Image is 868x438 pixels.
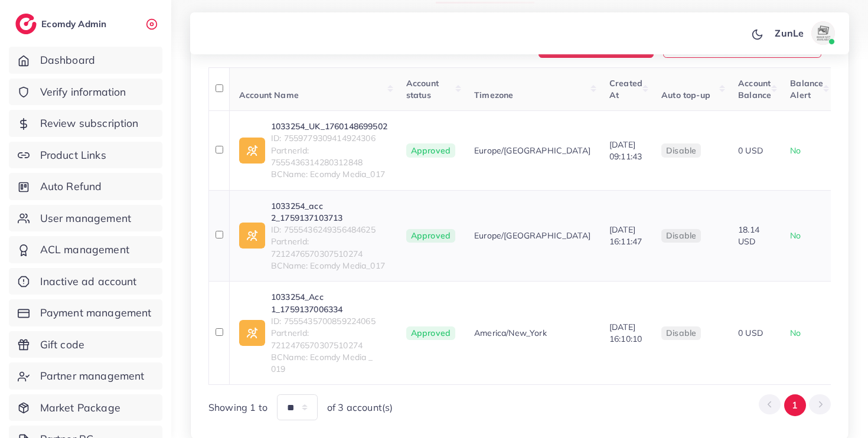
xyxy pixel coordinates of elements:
[41,18,109,30] h2: Ecomdy Admin
[9,236,162,263] a: ACL management
[15,14,109,34] a: logoEcomdy Admin
[40,337,84,352] span: Gift code
[208,401,267,414] span: Showing 1 to
[40,274,137,289] span: Inactive ad account
[406,143,455,158] span: Approved
[666,145,696,156] span: disable
[738,328,763,338] span: 0 USD
[239,90,299,100] span: Account Name
[609,78,642,100] span: Created At
[239,320,265,346] img: ic-ad-info.7fc67b75.svg
[40,84,126,100] span: Verify information
[239,223,265,249] img: ic-ad-info.7fc67b75.svg
[474,327,547,339] span: America/New_York
[609,139,642,162] span: [DATE] 09:11:43
[790,328,801,338] span: No
[406,326,455,341] span: Approved
[15,14,37,34] img: logo
[775,26,804,40] p: ZunLe
[9,362,162,390] a: Partner management
[40,368,145,384] span: Partner management
[271,168,387,180] span: BCName: Ecomdy Media_017
[271,327,387,351] span: PartnerId: 7212476570307510274
[666,328,696,338] span: disable
[738,78,771,100] span: Account Balance
[40,148,106,163] span: Product Links
[790,78,823,100] span: Balance Alert
[738,145,763,156] span: 0 USD
[40,116,139,131] span: Review subscription
[9,331,162,358] a: Gift code
[271,145,387,169] span: PartnerId: 7555436314280312848
[9,394,162,421] a: Market Package
[790,230,801,241] span: No
[9,47,162,74] a: Dashboard
[406,229,455,243] span: Approved
[790,145,801,156] span: No
[271,132,387,144] span: ID: 7559779309414924306
[40,242,129,257] span: ACL management
[9,299,162,326] a: Payment management
[9,268,162,295] a: Inactive ad account
[9,79,162,106] a: Verify information
[666,230,696,241] span: disable
[609,322,642,344] span: [DATE] 16:10:10
[271,260,387,272] span: BCName: Ecomdy Media_017
[9,110,162,137] a: Review subscription
[9,142,162,169] a: Product Links
[40,179,102,194] span: Auto Refund
[271,120,387,132] a: 1033254_UK_1760148699502
[474,90,513,100] span: Timezone
[474,145,590,156] span: Europe/[GEOGRAPHIC_DATA]
[609,224,642,247] span: [DATE] 16:11:47
[40,53,95,68] span: Dashboard
[9,173,162,200] a: Auto Refund
[271,236,387,260] span: PartnerId: 7212476570307510274
[327,401,393,414] span: of 3 account(s)
[271,200,387,224] a: 1033254_acc 2_1759137103713
[40,400,120,416] span: Market Package
[474,230,590,241] span: Europe/[GEOGRAPHIC_DATA]
[738,224,759,247] span: 18.14 USD
[271,315,387,327] span: ID: 7555435700859224065
[40,305,152,321] span: Payment management
[271,224,387,236] span: ID: 7555436249356484625
[40,211,131,226] span: User management
[811,21,835,45] img: avatar
[759,394,831,416] ul: Pagination
[661,90,710,100] span: Auto top-up
[768,21,840,45] a: ZunLeavatar
[784,394,806,416] button: Go to page 1
[271,291,387,315] a: 1033254_Acc 1_1759137006334
[239,138,265,164] img: ic-ad-info.7fc67b75.svg
[9,205,162,232] a: User management
[271,351,387,375] span: BCName: Ecomdy Media _ 019
[406,78,439,100] span: Account status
